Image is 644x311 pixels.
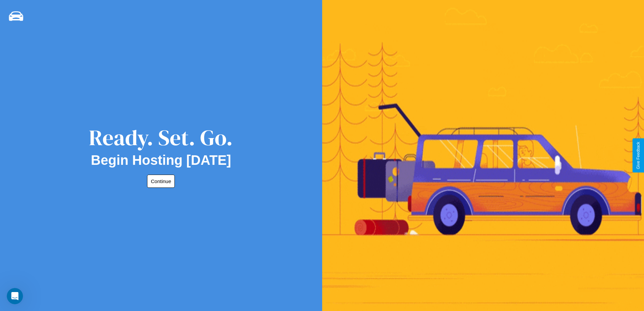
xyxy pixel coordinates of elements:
div: Give Feedback [636,142,641,169]
button: Continue [147,175,175,188]
div: Ready. Set. Go. [89,123,233,153]
iframe: Intercom live chat [7,288,23,304]
h2: Begin Hosting [DATE] [91,153,231,168]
